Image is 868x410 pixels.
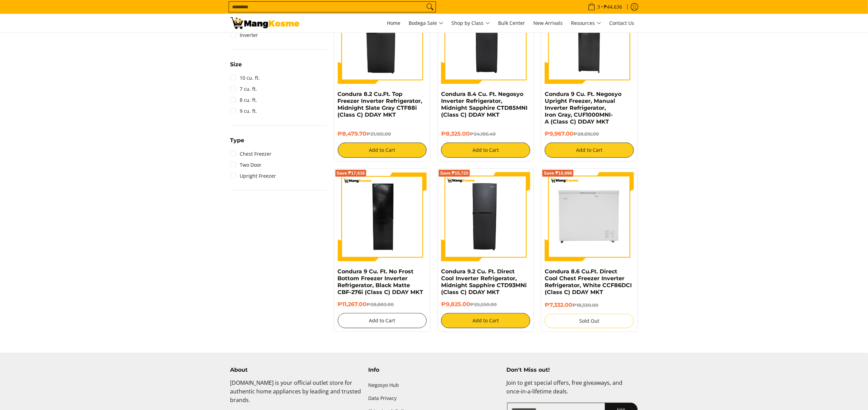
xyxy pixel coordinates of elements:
h6: ₱7,332.00 [545,302,634,309]
a: Upright Freezer [230,170,276,182]
a: Data Privacy [369,392,500,405]
a: 10 cu. ft. [230,72,260,84]
span: Resources [571,19,601,28]
h6: ₱11,267.00 [338,301,427,308]
a: Condura 8.4 Cu. Ft. Negosyo Inverter Refrigerator, Midnight Sapphire CTD85MNI (Class C) DDAY MKT [441,91,527,118]
a: 7 cu. ft. [230,84,257,95]
summary: Open [230,62,242,72]
a: Shop by Class [448,14,494,32]
span: Save ₱10,998 [544,171,572,175]
a: Bulk Center [495,14,529,32]
h4: Info [369,367,500,373]
a: Chest Freezer [230,148,272,159]
h6: ₱9,825.00 [441,301,530,308]
del: ₱28,616.00 [573,131,599,137]
del: ₱18,330.00 [572,302,598,308]
span: New Arrivals [534,20,563,26]
a: Contact Us [606,14,638,32]
a: Bodega Sale [406,14,447,32]
a: Condura 9 Cu. Ft. Negosyo Upright Freezer, Manual Inverter Refrigerator, Iron Gray, CUF1000MNI-A ... [545,91,621,125]
del: ₱28,883.00 [367,302,394,307]
img: Condura 9 Cu. Ft. No Frost Bottom Freezer Inverter Refrigerator, Black Matte CBF-276i (Class C) D... [338,172,427,261]
span: Save ₱15,725 [440,171,468,175]
span: Type [230,138,245,143]
img: Condura 8.6 Cu.Ft. Direct Cool Chest Freezer Inverter Refrigerator, White CCF86DCI (Class C) DDAY... [545,172,634,261]
span: Bodega Sale [409,19,443,28]
button: Sold Out [545,314,634,328]
a: Condura 9 Cu. Ft. No Frost Bottom Freezer Inverter Refrigerator, Black Matte CBF-276i (Class C) D... [338,268,423,295]
span: Shop by Class [452,19,490,28]
button: Add to Cart [338,313,427,328]
h4: About [230,367,362,373]
del: ₱24,186.40 [470,131,496,137]
p: Join to get special offers, free giveaways, and once-in-a-lifetime deals. [506,379,638,403]
img: Condura 9.2 Cu. Ft. Direct Cool Inverter Refrigerator, Midnight Sapphire CTD93MNi (Class C) DDAY MKT [441,172,530,261]
a: Condura 9.2 Cu. Ft. Direct Cool Inverter Refrigerator, Midnight Sapphire CTD93MNi (Class C) DDAY MKT [441,268,527,295]
button: Add to Cart [338,143,427,158]
nav: Main Menu [306,14,638,32]
a: Condura 8.2 Cu.Ft. Top Freezer Inverter Refrigerator, Midnight Slate Gray CTF88i (Class C) DDAY MKT [338,91,422,118]
a: Condura 8.6 Cu.Ft. Direct Cool Chest Freezer Inverter Refrigerator, White CCF86DCI (Class C) DDAY... [545,268,632,295]
a: Two Door [230,159,262,170]
a: 9 cu. ft. [230,106,257,117]
del: ₱25,550.00 [470,302,497,307]
button: Search [425,2,436,12]
a: Negosyo Hub [369,379,500,392]
summary: Open [230,138,245,148]
span: Save ₱17,616 [337,171,365,175]
span: Contact Us [610,20,635,26]
span: Home [387,20,401,26]
a: Inverter [230,30,258,41]
span: Size [230,62,242,67]
h6: ₱8,325.00 [441,130,530,137]
button: Add to Cart [441,143,530,158]
h4: Don't Miss out! [506,367,638,373]
a: Home [384,14,404,32]
a: New Arrivals [530,14,566,32]
img: Class C Home &amp; Business Appliances: Up to 70% Off l Mang Kosme [230,17,299,29]
span: • [586,3,624,11]
del: ₱21,105.00 [367,131,391,137]
a: 8 cu. ft. [230,95,257,106]
span: 3 [597,4,601,9]
span: ₱44,636 [603,4,623,9]
button: Add to Cart [545,143,634,158]
button: Add to Cart [441,313,530,328]
h6: ₱9,967.00 [545,130,634,137]
span: Bulk Center [498,20,525,26]
h6: ₱8,479.70 [338,130,427,137]
a: Resources [568,14,605,32]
